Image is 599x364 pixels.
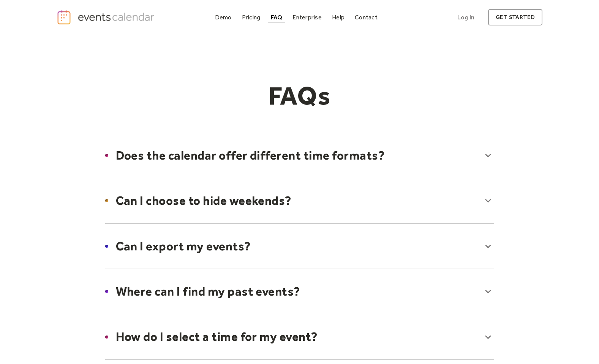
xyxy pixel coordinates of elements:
[289,12,324,22] a: Enterprise
[352,12,381,22] a: Contact
[242,15,261,19] div: Pricing
[450,9,482,25] a: Log In
[268,12,286,22] a: FAQ
[212,12,235,22] a: Demo
[271,15,283,19] div: FAQ
[355,15,378,19] div: Contact
[215,15,232,19] div: Demo
[57,9,157,25] a: home
[292,15,321,19] div: Enterprise
[329,12,348,22] a: Help
[239,12,264,22] a: Pricing
[154,80,446,111] h1: FAQs
[488,9,542,25] a: get started
[332,15,345,19] div: Help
